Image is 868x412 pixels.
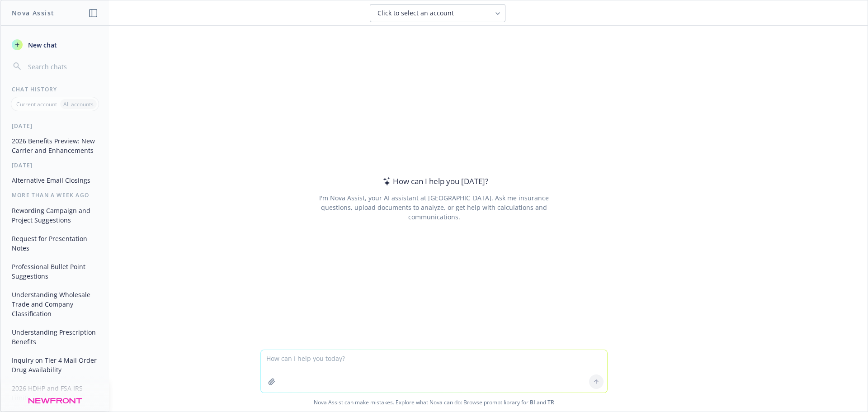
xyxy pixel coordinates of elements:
[547,398,554,406] a: TR
[8,133,102,158] button: 2026 Benefits Preview: New Carrier and Enhancements
[1,122,109,130] div: [DATE]
[12,8,54,18] h1: Nova Assist
[377,9,454,18] span: Click to select an account
[26,60,98,73] input: Search chats
[307,193,561,222] div: I'm Nova Assist, your AI assistant at [GEOGRAPHIC_DATA]. Ask me insurance questions, upload docum...
[1,191,109,199] div: More than a week ago
[8,173,102,188] button: Alternative Email Closings
[1,161,109,169] div: [DATE]
[8,325,102,349] button: Understanding Prescription Benefits
[8,353,102,377] button: Inquiry on Tier 4 Mail Order Drug Availability
[8,287,102,321] button: Understanding Wholesale Trade and Company Classification
[8,381,102,405] button: 2026 HDHP and FSA IRS Limits
[8,259,102,284] button: Professional Bullet Point Suggestions
[4,393,864,412] span: Nova Assist can make mistakes. Explore what Nova can do: Browse prompt library for and
[8,37,102,53] button: New chat
[63,100,94,108] p: All accounts
[8,203,102,227] button: Rewording Campaign and Project Suggestions
[380,175,488,187] div: How can I help you [DATE]?
[26,40,57,50] span: New chat
[8,231,102,256] button: Request for Presentation Notes
[1,85,109,93] div: Chat History
[16,100,57,108] p: Current account
[370,4,505,22] button: Click to select an account
[530,398,535,406] a: BI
